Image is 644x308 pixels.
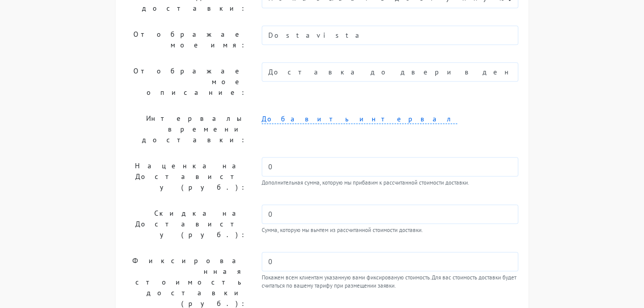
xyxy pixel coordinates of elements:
label: Отображаемое имя: [118,25,254,54]
label: Наценка на Достависту (руб.): [118,157,254,196]
label: Отображаемое описание: [118,62,254,101]
label: Скидка на Достависту (руб.): [118,204,254,244]
a: Добавить интервал [262,114,457,124]
small: Дополнительная сумма, которую мы прибавим к рассчитанной стоимости доставки. [262,178,518,187]
small: Сумма, которую мы вычтем из рассчитанной стоимости доставки. [262,226,518,235]
label: Интервалы времени доставки: [118,110,254,149]
small: Покажем всем клиентам указанную вами фиксированую стоимость. Для вас стоимость доставки будет счи... [262,273,518,291]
